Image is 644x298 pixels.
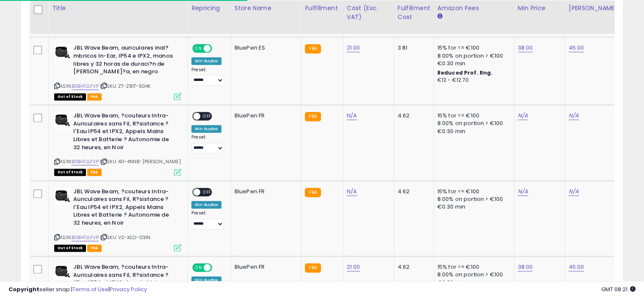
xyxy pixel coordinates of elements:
div: 15% for <= €100 [437,44,508,52]
b: JBL Wave Beam, ?couteurs Intra-Auriculaires sans Fil, R?sistance ? l'Eau IP54 et IPX2, Appels Mai... [73,112,176,153]
b: JBL Wave Beam, ?couteurs Intra-Auriculaires sans Fil, R?sistance ? l'Eau IP54 et IPX2, Appels Mai... [73,188,176,229]
div: Title [52,4,184,13]
a: 45.00 [569,263,584,271]
span: OFF [211,264,224,271]
a: N/A [569,187,579,196]
div: €0.30 min [437,60,508,67]
span: ON [193,45,204,52]
span: | SKU: 4D-4NN8-[PERSON_NAME] [100,158,181,165]
div: 8.00% on portion > €100 [437,195,508,203]
div: 8.00% on portion > €100 [437,120,508,127]
a: N/A [347,111,357,120]
div: ASIN: [54,112,181,175]
img: 31nXVvSk7GL._SL40_.jpg [54,112,71,129]
div: ASIN: [54,44,181,99]
b: JBL Wave Beam, auriculares inal?mbricos In-Ear, IP54 e IPX2, manos libres y 32 horas de duraci?n ... [73,44,176,78]
div: 15% for <= €100 [437,188,508,195]
div: €0.30 min [437,203,508,211]
span: FBA [87,169,102,176]
div: 3.81 [398,44,427,52]
div: 4.62 [398,188,427,195]
span: 2025-09-11 08:21 GMT [601,285,636,293]
div: 15% for <= €100 [437,112,508,120]
img: 31nXVvSk7GL._SL40_.jpg [54,188,71,205]
a: N/A [569,111,579,120]
span: FBA [87,93,102,100]
a: N/A [518,187,528,196]
small: FBA [305,44,321,53]
div: Win BuyBox [191,57,221,65]
div: Repricing [191,4,227,13]
div: Fulfillment Cost [398,4,430,22]
div: Fulfillment [305,4,339,13]
span: FBA [87,245,102,252]
div: 15% for <= €100 [437,263,508,271]
a: 45.00 [569,44,584,52]
small: FBA [305,112,321,121]
a: N/A [347,187,357,196]
div: €0.30 min [437,128,508,135]
div: Win BuyBox [191,201,221,209]
span: | SKU: ZT-Z8IT-5G4K [100,83,150,89]
b: Reduced Prof. Rng. [437,69,493,76]
div: BluePen FR [235,112,295,120]
div: €12 - €12.70 [437,77,508,84]
span: OFF [211,45,224,52]
a: Terms of Use [72,285,108,293]
a: B0BHTJLFVP [72,158,99,165]
div: 4.62 [398,112,427,120]
div: Win BuyBox [191,125,221,133]
div: BluePen FR [235,188,295,195]
div: BluePen FR [235,263,295,271]
div: seller snap | | [8,286,147,294]
div: Preset: [191,210,224,229]
div: 4.62 [398,263,427,271]
span: All listings that are currently out of stock and unavailable for purchase on Amazon [54,93,86,100]
div: [PERSON_NAME] [569,4,619,13]
div: Preset: [191,134,224,153]
small: Amazon Fees. [437,13,442,20]
a: B0BHTJLFVP [72,234,99,241]
small: FBA [305,263,321,273]
a: Privacy Policy [110,285,147,293]
a: 38.00 [518,263,533,271]
span: OFF [200,188,214,195]
span: All listings that are currently out of stock and unavailable for purchase on Amazon [54,245,86,252]
span: ON [193,264,204,271]
div: ASIN: [54,188,181,251]
div: 8.00% on portion > €100 [437,271,508,279]
strong: Copyright [8,285,39,293]
div: Preset: [191,67,224,86]
div: Min Price [518,4,561,13]
div: 8.00% on portion > €100 [437,52,508,60]
span: | SKU: V2-XLCI-O3IN [100,234,150,241]
div: Amazon Fees [437,4,511,13]
a: N/A [518,111,528,120]
div: BluePen ES [235,44,295,52]
img: 31nXVvSk7GL._SL40_.jpg [54,263,71,280]
span: OFF [200,113,214,120]
small: FBA [305,188,321,197]
span: All listings that are currently out of stock and unavailable for purchase on Amazon [54,169,86,176]
img: 31nXVvSk7GL._SL40_.jpg [54,44,71,61]
a: 21.00 [347,44,360,52]
div: Store Name [235,4,298,13]
a: B0BHTJLFVP [72,83,99,90]
a: 38.00 [518,44,533,52]
div: Cost (Exc. VAT) [347,4,390,22]
a: 21.00 [347,263,360,271]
